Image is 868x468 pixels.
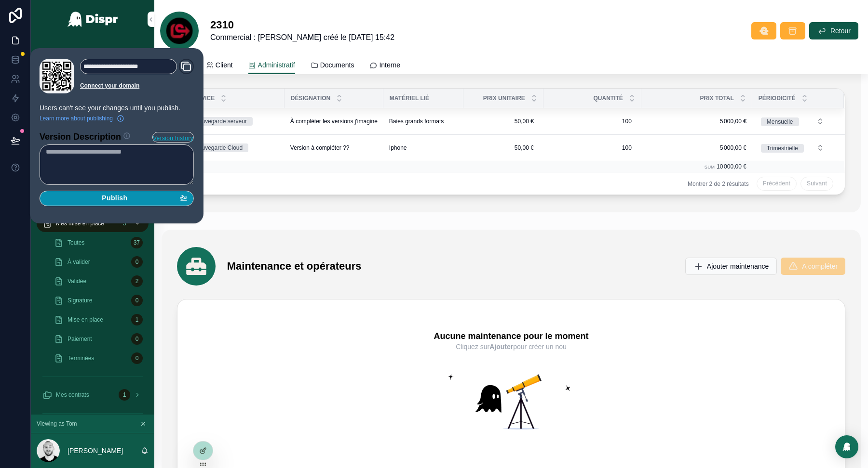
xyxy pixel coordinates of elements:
span: Version à compléter ?? [290,144,350,152]
div: 1 [131,314,143,325]
span: Viewing as Tom [37,420,77,428]
div: 0 [131,333,143,345]
span: Désignation [291,94,330,102]
a: Interne [369,56,400,76]
span: Documents [320,60,354,70]
a: Administratif [248,56,295,75]
span: Prix total [700,94,734,102]
span: Mes mise en place [56,220,104,227]
strong: Ajouter [489,343,513,351]
span: À valider [68,258,90,266]
div: 0 [131,256,143,268]
span: Baies grands formats [389,117,444,125]
a: Signature0 [48,292,149,309]
a: Mise en place1 [48,311,149,328]
span: Toutes [68,239,84,247]
a: Validée2 [48,273,149,290]
span: Mes contrats [56,391,89,399]
div: 37 [131,237,143,248]
span: Cliquez sur pour créer un nou [456,342,567,351]
div: Trimestrielle [767,144,798,153]
a: Mes mise en place3 [37,215,149,232]
span: Iphone [389,144,407,152]
div: Sauvegarde Cloud [195,143,243,152]
a: Connect your domain [80,82,194,90]
div: 1 [119,389,130,401]
button: Publish [40,191,194,206]
span: 100 [553,117,632,125]
span: Terminées [68,354,94,362]
button: Ajouter maintenance [685,258,777,275]
h1: Maintenance et opérateurs [227,260,362,273]
span: Learn more about publishing [40,115,113,122]
span: Commercial : [PERSON_NAME] créé le [DATE] 15:42 [210,32,394,43]
p: [PERSON_NAME] [68,446,123,455]
a: Client [206,56,233,76]
span: Paiement [68,335,92,343]
span: Matériel lié [390,94,429,102]
h2: Version Description [40,132,121,143]
div: scrollable content [31,39,154,415]
div: 0 [131,352,143,364]
span: Version history [153,132,193,142]
a: Mes contrats1 [37,386,149,403]
button: Retour [809,22,858,39]
span: 10 000,00 € [717,163,746,170]
span: Validée [68,277,86,285]
img: Aucune maintenance pour le moment [434,359,588,452]
span: Montrer 2 de 2 résultats [688,180,749,188]
h2: Aucune maintenance pour le moment [434,330,588,342]
span: 5 000,00 € [647,144,746,152]
a: Accueil [37,45,149,63]
span: Client [216,60,233,70]
span: Interne [379,60,400,70]
span: Administratif [258,60,295,70]
a: Documents [311,56,354,76]
span: Mise en place [68,316,103,324]
span: Périodicité [759,94,796,102]
div: 0 [131,295,143,306]
p: Users can't see your changes until you publish. [40,103,194,113]
div: Mensuelle [767,117,793,126]
span: Retour [830,26,851,36]
h1: 2310 [210,18,394,32]
span: Ajouter maintenance [707,261,769,271]
small: Sum [705,164,715,169]
span: 50,00 € [473,117,534,125]
button: Select Button [753,139,832,156]
span: Signature [68,297,92,304]
span: 5 000,00 € [647,117,746,125]
div: 2 [131,275,143,287]
a: Paiement0 [48,330,149,348]
div: Open Intercom Messenger [835,435,858,458]
div: Sauvegarde serveur [195,117,247,126]
span: Prix unitaire [483,94,525,102]
span: À compléter les versions j'imagine [290,117,378,125]
div: Domain and Custom Link [80,59,194,93]
button: Select Button [753,113,832,130]
button: Version history [152,132,194,143]
a: Terminées0 [48,350,149,367]
span: 50,00 € [473,144,534,152]
a: À valider0 [48,253,149,271]
img: App logo [67,12,119,27]
a: Toutes37 [48,234,149,251]
span: Quantité [593,94,623,102]
div: 3 [119,218,130,229]
span: 100 [553,144,632,152]
a: Learn more about publishing [40,115,124,122]
span: Publish [102,194,127,203]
